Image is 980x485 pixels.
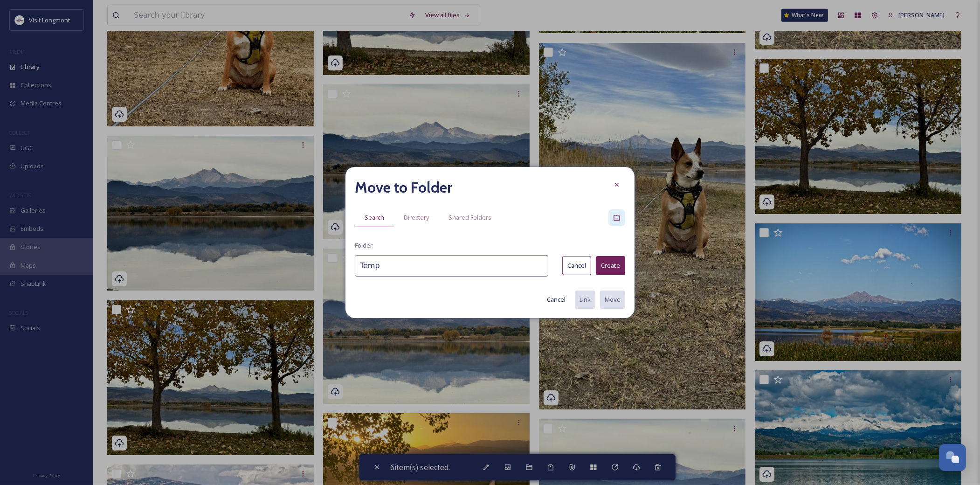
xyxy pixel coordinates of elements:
button: Link [575,291,595,309]
span: Directory [404,213,429,222]
button: Cancel [562,256,591,275]
span: Shared Folders [449,213,491,222]
button: Move [600,291,625,309]
span: Folder [355,241,373,250]
button: Cancel [542,291,570,309]
button: Open Chat [939,444,966,471]
span: Search [365,213,384,222]
h2: Move to Folder [355,176,452,199]
button: Create [596,256,625,275]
